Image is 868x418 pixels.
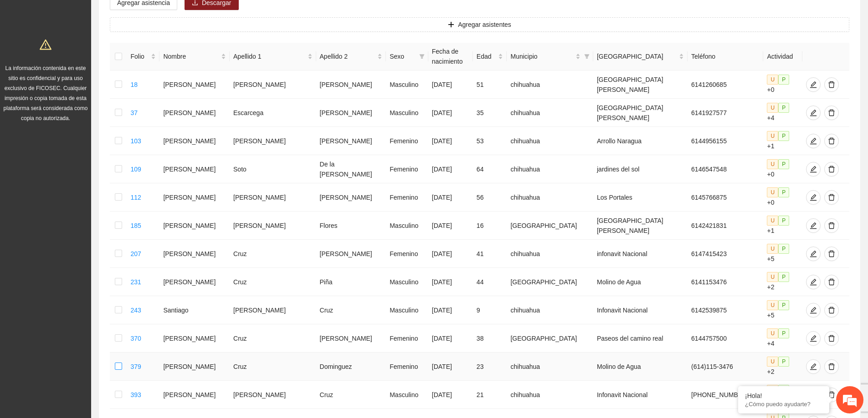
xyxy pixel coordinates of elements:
[825,335,838,342] span: delete
[316,296,386,324] td: Cruz
[316,155,386,183] td: De la [PERSON_NAME]
[825,137,838,145] span: delete
[316,268,386,296] td: Piña
[130,278,141,286] a: 231
[473,296,507,324] td: 9
[806,363,820,370] span: edit
[593,43,688,71] th: Colonia
[806,166,820,173] span: edit
[230,324,316,353] td: Cruz
[507,324,593,353] td: [GEOGRAPHIC_DATA]
[688,240,763,268] td: 6147415423
[825,391,838,398] span: delete
[130,363,141,370] a: 379
[473,71,507,99] td: 51
[825,222,838,229] span: delete
[806,106,821,120] button: edit
[767,216,778,226] span: U
[825,307,838,314] span: delete
[390,51,416,61] span: Sexo
[767,300,778,310] span: U
[825,109,838,116] span: delete
[767,328,778,338] span: U
[778,103,789,113] span: P
[593,155,688,183] td: jardines del sol
[230,381,316,409] td: [PERSON_NAME]
[130,81,138,88] a: 18
[428,240,473,268] td: [DATE]
[428,183,473,212] td: [DATE]
[130,166,141,173] a: 109
[763,127,802,155] td: +1
[473,183,507,212] td: 56
[688,99,763,127] td: 6141927577
[428,127,473,155] td: [DATE]
[159,381,230,409] td: [PERSON_NAME]
[477,51,497,61] span: Edad
[688,212,763,240] td: 6142421831
[806,335,820,342] span: edit
[763,268,802,296] td: +2
[127,43,159,71] th: Folio
[593,296,688,324] td: Infonavit Nacional
[593,183,688,212] td: Los Portales
[473,381,507,409] td: 21
[316,324,386,353] td: [PERSON_NAME]
[763,155,802,183] td: +0
[806,81,820,88] span: edit
[230,183,316,212] td: [PERSON_NAME]
[230,127,316,155] td: [PERSON_NAME]
[507,381,593,409] td: chihuahua
[159,127,230,155] td: [PERSON_NAME]
[316,183,386,212] td: [PERSON_NAME]
[159,296,230,324] td: Santiago
[473,155,507,183] td: 64
[593,127,688,155] td: Arrollo Naragua
[110,17,849,32] button: plusAgregar asistentes
[778,131,789,141] span: P
[159,183,230,212] td: [PERSON_NAME]
[778,187,789,197] span: P
[767,357,778,367] span: U
[806,77,821,92] button: edit
[386,212,428,240] td: Masculino
[428,99,473,127] td: [DATE]
[806,275,821,289] button: edit
[53,121,126,213] span: Estamos en línea.
[763,43,802,71] th: Actividad
[806,250,820,257] span: edit
[510,51,574,61] span: Municipio
[386,155,428,183] td: Femenino
[507,127,593,155] td: chihuahua
[806,307,820,314] span: edit
[130,222,141,229] a: 185
[473,127,507,155] td: 53
[806,278,820,286] span: edit
[428,71,473,99] td: [DATE]
[230,268,316,296] td: Cruz
[316,127,386,155] td: [PERSON_NAME]
[593,268,688,296] td: Molino de Agua
[593,381,688,409] td: Infonavit Nacional
[230,296,316,324] td: [PERSON_NAME]
[130,250,141,257] a: 207
[159,212,230,240] td: [PERSON_NAME]
[593,99,688,127] td: [GEOGRAPHIC_DATA][PERSON_NAME]
[825,363,838,370] span: delete
[763,296,802,324] td: +5
[806,247,821,261] button: edit
[130,137,141,145] a: 103
[507,268,593,296] td: [GEOGRAPHIC_DATA]
[428,212,473,240] td: [DATE]
[597,51,677,61] span: [GEOGRAPHIC_DATA]
[159,324,230,353] td: [PERSON_NAME]
[130,109,138,116] a: 37
[806,134,821,148] button: edit
[806,109,820,116] span: edit
[130,391,141,398] a: 393
[825,250,838,257] span: delete
[778,328,789,338] span: P
[316,43,386,71] th: Apellido 2
[40,39,51,50] span: warning
[763,71,802,99] td: +0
